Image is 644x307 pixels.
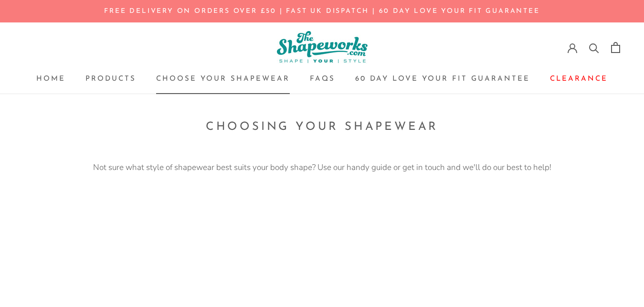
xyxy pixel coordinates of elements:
h1: Choosing your Shapewear [38,118,606,137]
a: HomeHome [36,75,65,83]
a: FREE DELIVERY ON ORDERS OVER £50 | FAST UK DISPATCH | 60 day LOVE YOUR FIT GUARANTEE [104,8,539,15]
a: Choose your ShapewearChoose your Shapewear [156,75,290,83]
a: 60 Day Love Your Fit Guarantee60 Day Love Your Fit Guarantee [355,75,530,83]
a: Open cart [611,42,620,53]
img: The Shapeworks [277,31,368,64]
a: FAQsFAQs [310,75,335,83]
a: ClearanceClearance [550,75,608,83]
a: Search [589,42,599,53]
a: ProductsProducts [85,75,136,83]
p: Not sure what style of shapewear best suits your body shape? Use our handy guide or get in touch ... [84,161,561,174]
